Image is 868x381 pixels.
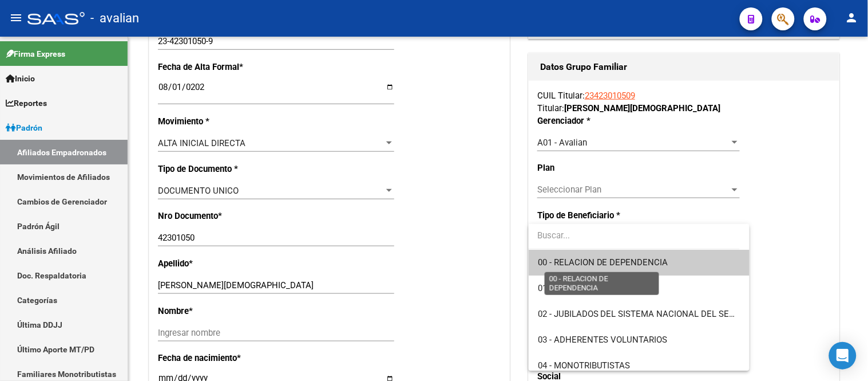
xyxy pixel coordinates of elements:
[538,360,631,371] span: 04 - MONOTRIBUTISTAS
[529,223,740,249] input: dropdown search
[538,283,597,293] span: 01 - PASANTES
[538,257,668,268] span: 00 - RELACION DE DEPENDENCIA
[829,342,857,370] div: Open Intercom Messenger
[538,309,794,319] span: 02 - JUBILADOS DEL SISTEMA NACIONAL DEL SEGURO DE SALUD
[538,335,668,345] span: 03 - ADHERENTES VOLUNTARIOS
